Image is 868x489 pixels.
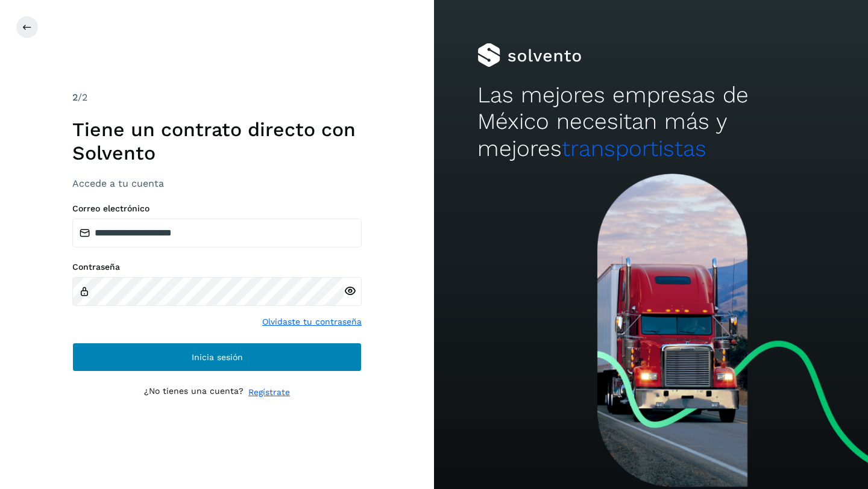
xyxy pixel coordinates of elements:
[72,204,362,214] label: Correo electrónico
[72,92,78,103] span: 2
[72,178,362,189] h3: Accede a tu cuenta
[72,262,362,272] label: Contraseña
[562,135,706,161] span: transportistas
[72,90,362,105] div: /2
[72,343,362,372] button: Inicia sesión
[72,118,362,164] h1: Tiene un contrato directo con Solvento
[192,353,243,361] span: Inicia sesión
[248,386,290,399] a: Regístrate
[477,82,825,162] h2: Las mejores empresas de México necesitan más y mejores
[144,386,244,399] p: ¿No tienes una cuenta?
[262,316,362,328] a: Olvidaste tu contraseña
